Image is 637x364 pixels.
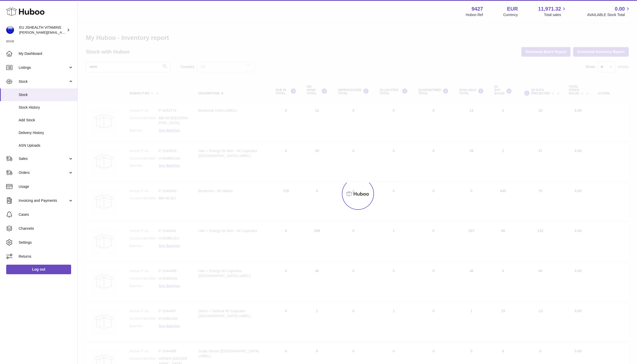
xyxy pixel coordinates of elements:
strong: EUR [507,5,518,12]
span: Total sales [544,12,567,17]
img: laura@jessicasepel.com [6,26,14,34]
span: Cases [19,212,73,217]
span: Returns [19,254,73,259]
span: ASN Uploads [19,143,73,148]
div: Huboo Ref [466,12,483,17]
span: Orders [19,170,68,175]
span: 11,971.32 [538,5,561,12]
span: 0.00 [615,5,625,12]
span: AVAILABLE Stock Total [587,12,631,17]
div: Currency [503,12,518,17]
span: Sales [19,156,68,161]
span: Settings [19,240,73,245]
a: 0.00 AVAILABLE Stock Total [587,5,631,17]
span: [PERSON_NAME][EMAIL_ADDRESS][DOMAIN_NAME] [19,30,104,34]
span: Delivery History [19,130,73,135]
span: Stock History [19,105,73,110]
span: Channels [19,226,73,231]
span: Add Stock [19,118,73,123]
div: EU JSHEALTH VITAMINS [19,25,66,35]
strong: 9427 [471,5,483,12]
a: Log out [6,265,71,274]
a: 11,971.32 Total sales [538,5,567,17]
span: Invoicing and Payments [19,198,68,203]
span: Usage [19,184,73,189]
span: My Dashboard [19,51,73,56]
span: Stock [19,92,73,97]
span: Listings [19,65,68,70]
span: Stock [19,79,68,84]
